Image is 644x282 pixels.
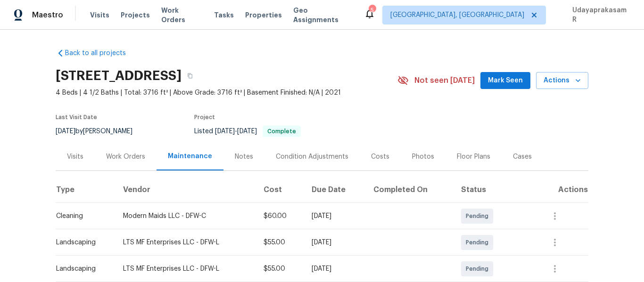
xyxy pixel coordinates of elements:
div: Costs [371,152,389,161]
span: 4 Beds | 4 1/2 Baths | Total: 3716 ft² | Above Grade: 3716 ft² | Basement Finished: N/A | 2021 [56,88,397,97]
span: Projects [121,10,150,20]
button: Mark Seen [480,72,530,89]
span: Udayaprakasam R [569,6,630,24]
div: Modern Maids LLC - DFW-C [123,211,248,221]
span: Mark Seen [488,75,523,87]
div: by [PERSON_NAME] [56,126,144,137]
span: Tasks [214,12,234,18]
span: Pending [466,211,492,221]
div: 5 [369,6,375,15]
th: Actions [536,177,588,203]
h2: [STREET_ADDRESS] [56,71,182,81]
span: Maestro [32,10,63,20]
div: LTS MF Enterprises LLC - DFW-L [123,264,248,274]
span: Work Orders [161,6,203,24]
div: Cases [513,152,532,161]
div: $60.00 [264,211,297,221]
div: Maintenance [168,152,212,161]
button: Actions [536,72,588,89]
div: Visits [67,152,83,161]
span: Not seen [DATE] [414,76,475,85]
div: Notes [235,152,253,161]
span: Listed [194,128,301,135]
th: Cost [256,177,304,203]
div: [DATE] [312,264,358,274]
span: Actions [544,75,581,87]
div: Landscaping [56,238,108,247]
span: Complete [264,129,300,134]
th: Completed On [366,177,453,203]
span: Last Visit Date [56,114,97,120]
span: [DATE] [215,128,235,135]
div: [DATE] [312,238,358,247]
span: Pending [466,238,492,247]
span: Geo Assignments [293,6,353,24]
div: Photos [412,152,434,161]
a: Back to all projects [56,48,146,58]
span: [GEOGRAPHIC_DATA], [GEOGRAPHIC_DATA] [390,10,524,20]
div: $55.00 [264,238,297,247]
div: Work Orders [106,152,145,161]
div: Condition Adjustments [276,152,348,161]
div: Floor Plans [457,152,490,161]
th: Due Date [304,177,366,203]
span: Pending [466,264,492,274]
div: [DATE] [312,211,358,221]
span: Visits [90,10,109,20]
div: Landscaping [56,264,108,274]
span: Properties [245,10,282,20]
span: [DATE] [56,128,75,135]
th: Vendor [116,177,256,203]
span: Project [194,114,215,120]
th: Status [454,177,536,203]
span: [DATE] [237,128,257,135]
th: Type [56,177,116,203]
div: $55.00 [264,264,297,274]
div: Cleaning [56,211,108,221]
span: - [215,128,257,135]
div: LTS MF Enterprises LLC - DFW-L [123,238,248,247]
